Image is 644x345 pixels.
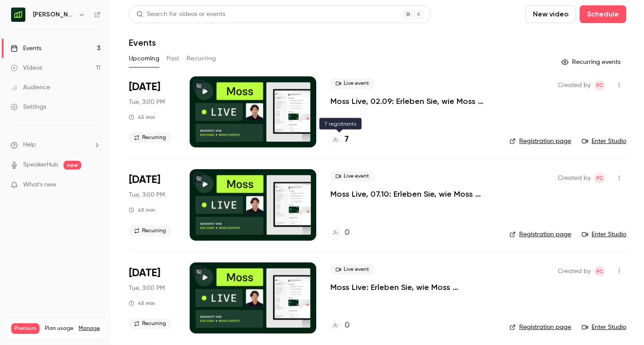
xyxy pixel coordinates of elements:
a: Enter Studio [582,230,626,239]
div: 45 min [129,300,155,307]
span: Felicity Cator [594,266,605,277]
span: Felicity Cator [594,80,605,91]
div: Sep 2 Tue, 3:00 PM (Europe/Berlin) [129,76,175,147]
div: Search for videos or events [136,10,225,19]
span: Created by [558,80,591,91]
a: Moss Live, 07.10: Erleben Sie, wie Moss Ausgabenmanagement automatisiert [330,189,495,199]
span: Help [23,140,36,150]
button: Recurring events [557,55,626,69]
button: Recurring [187,52,216,66]
div: Videos [11,63,42,72]
span: FC [596,80,603,91]
span: Tue, 3:00 PM [129,98,165,107]
div: Audience [11,83,50,92]
span: FC [596,266,603,277]
span: Recurring [129,132,171,143]
span: Created by [558,266,591,277]
div: 45 min [129,114,155,121]
h4: 7 [345,134,349,146]
img: Moss Deutschland [11,8,25,22]
span: [DATE] [129,80,160,94]
span: Tue, 3:00 PM [129,284,165,293]
button: Past [167,52,179,66]
a: Manage [79,325,100,332]
span: Recurring [129,318,171,329]
span: Live event [330,171,374,182]
div: Settings [11,103,46,111]
button: Schedule [580,5,626,23]
div: Events [11,44,41,53]
a: Moss Live, 02.09: Erleben Sie, wie Moss Ausgabenmanagement automatisiert [330,96,495,107]
a: 7 [330,134,349,146]
a: Registration page [509,230,571,239]
button: Upcoming [129,52,159,66]
a: Enter Studio [582,323,626,332]
span: Created by [558,173,591,183]
div: Oct 7 Tue, 3:00 PM (Europe/Berlin) [129,169,175,240]
h6: [PERSON_NAME] [GEOGRAPHIC_DATA] [33,10,75,19]
span: What's new [23,180,56,190]
h4: 0 [345,227,350,239]
span: Plan usage [45,325,73,332]
span: FC [596,173,603,183]
a: 0 [330,320,350,332]
a: Registration page [509,137,571,146]
span: new [64,161,81,170]
a: Registration page [509,323,571,332]
span: Live event [330,78,374,89]
h4: 0 [345,320,350,332]
span: Premium [11,323,40,334]
button: New video [525,5,576,23]
span: Tue, 3:00 PM [129,190,165,199]
a: SpeakerHub [23,160,58,170]
li: help-dropdown-opener [11,140,100,150]
span: Recurring [129,226,171,236]
iframe: Noticeable Trigger [90,181,100,189]
a: Moss Live: Erleben Sie, wie Moss Ausgabenmanagement automatisiert [330,282,495,293]
a: Enter Studio [582,137,626,146]
span: [DATE] [129,173,160,187]
div: Nov 4 Tue, 3:00 PM (Europe/Berlin) [129,262,175,333]
a: 0 [330,227,350,239]
h1: Events [129,37,156,48]
div: 45 min [129,206,155,214]
span: Live event [330,264,374,275]
span: [DATE] [129,266,160,280]
span: Felicity Cator [594,173,605,183]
